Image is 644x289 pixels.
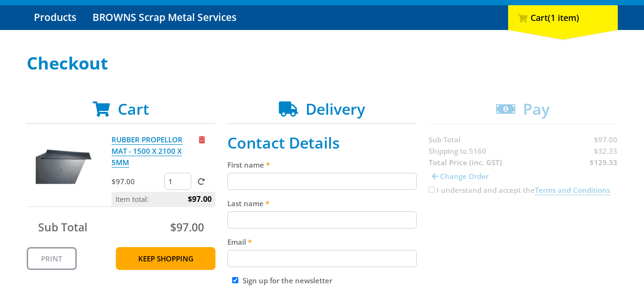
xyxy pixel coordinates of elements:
[27,54,618,73] h1: Checkout
[27,247,77,270] a: Print
[227,173,417,190] input: Please enter your first name.
[243,276,332,285] label: Sign up for the newsletter
[38,219,87,235] span: Sub Total
[112,135,183,168] a: RUBBER PROPELLOR MAT - 1500 X 2100 X 5MM
[227,211,417,229] input: Please enter your last name.
[508,5,618,30] div: Cart
[118,99,149,119] span: Cart
[36,134,93,191] img: RUBBER PROPELLOR MAT - 1500 X 2100 X 5MM
[306,99,365,119] span: Delivery
[227,236,417,248] label: Email
[27,5,83,30] a: Go to the Products page
[170,219,204,235] span: $97.00
[227,159,417,170] label: First name
[227,134,417,152] h2: Contact Details
[116,247,215,270] a: Keep Shopping
[112,192,215,206] p: Item total:
[188,192,212,206] span: $97.00
[85,5,244,30] a: Go to the BROWNS Scrap Metal Services page
[112,176,163,187] p: $97.00
[548,12,579,23] span: (1 item)
[199,135,205,144] a: Remove from cart
[227,198,417,209] label: Last name
[227,250,417,267] input: Please enter your email address.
